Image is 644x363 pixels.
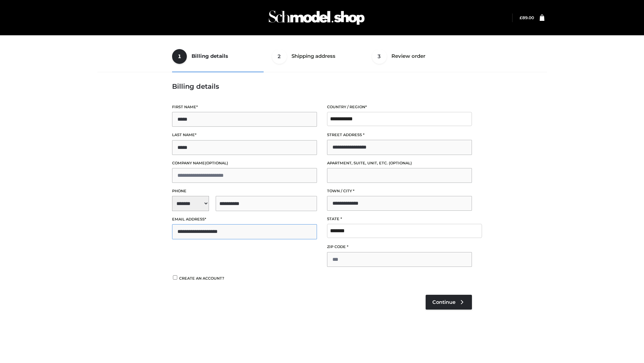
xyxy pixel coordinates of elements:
span: (optional) [389,161,412,165]
bdi: 89.00 [520,15,534,20]
label: Phone [172,188,317,194]
label: Apartment, suite, unit, etc. [327,160,472,166]
label: ZIP Code [327,244,472,250]
label: Street address [327,132,472,138]
a: Continue [426,295,472,310]
a: £89.00 [520,15,534,20]
label: Country / Region [327,104,472,110]
label: Email address [172,216,317,223]
span: Continue [432,299,455,305]
label: State [327,216,472,222]
span: (optional) [205,161,228,165]
img: Schmodel Admin 964 [266,4,367,31]
label: Last name [172,132,317,138]
span: Create an account? [179,276,224,281]
label: Town / City [327,188,472,194]
span: £ [520,15,522,20]
input: Create an account? [172,275,178,280]
label: Company name [172,160,317,166]
label: First name [172,104,317,110]
h3: Billing details [172,82,472,90]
